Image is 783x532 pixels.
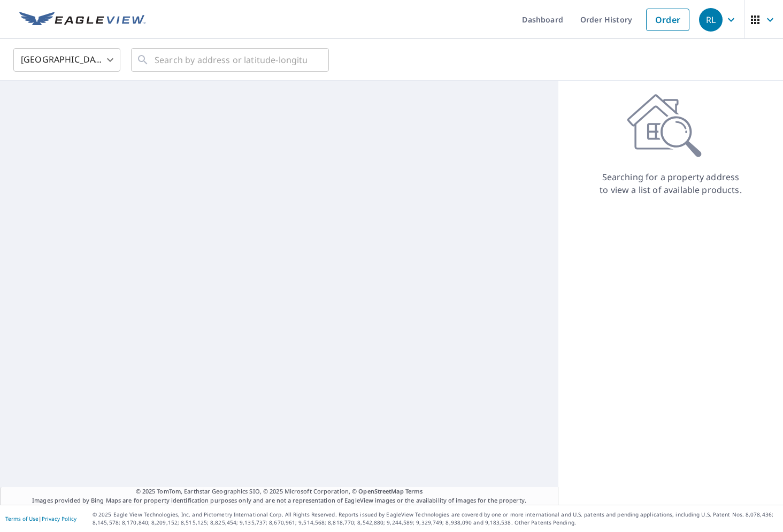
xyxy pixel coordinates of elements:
[13,45,120,75] div: [GEOGRAPHIC_DATA]
[699,8,723,32] div: RL
[5,515,76,522] p: |
[405,487,423,495] a: Terms
[646,9,689,31] a: Order
[599,171,742,196] p: Searching for a property address to view a list of available products.
[42,515,76,522] a: Privacy Policy
[155,45,307,75] input: Search by address or latitude-longitude
[19,12,145,28] img: EV Logo
[93,511,778,527] p: © 2025 Eagle View Technologies, Inc. and Pictometry International Corp. All Rights Reserved. Repo...
[358,487,403,495] a: OpenStreetMap
[5,515,39,522] a: Terms of Use
[136,487,423,496] span: © 2025 TomTom, Earthstar Geographics SIO, © 2025 Microsoft Corporation, ©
